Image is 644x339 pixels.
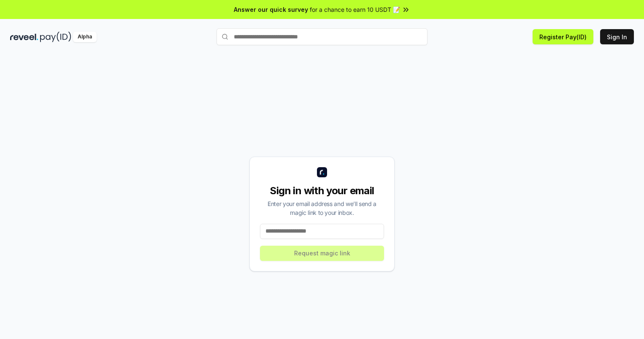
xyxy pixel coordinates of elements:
img: reveel_dark [10,32,38,42]
div: Sign in with your email [260,184,384,198]
button: Sign In [600,29,634,44]
div: Enter your email address and we’ll send a magic link to your inbox. [260,199,384,217]
img: logo_small [317,167,327,177]
div: Alpha [73,32,97,42]
button: Register Pay(ID) [533,29,593,44]
span: for a chance to earn 10 USDT 📝 [310,5,400,14]
span: Answer our quick survey [234,5,308,14]
img: pay_id [40,32,71,42]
